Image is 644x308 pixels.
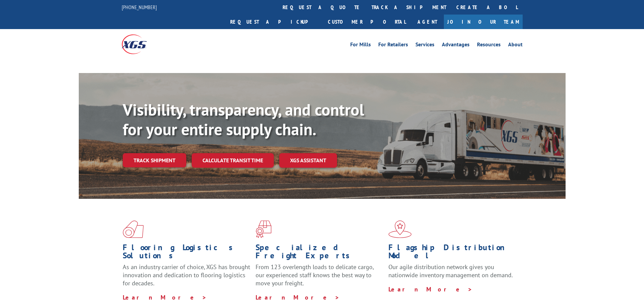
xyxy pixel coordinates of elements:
[477,42,501,49] a: Resources
[411,15,444,29] a: Agent
[256,293,340,301] a: Learn More >
[442,42,470,49] a: Advantages
[444,15,523,29] a: Join Our Team
[123,153,186,167] a: Track shipment
[350,42,371,49] a: For Mills
[256,220,271,238] img: xgs-icon-focused-on-flooring-red
[279,153,337,168] a: XGS ASSISTANT
[256,263,383,293] p: From 123 overlength loads to delicate cargo, our experienced staff knows the best way to move you...
[388,220,412,238] img: xgs-icon-flagship-distribution-model-red
[388,263,513,279] span: Our agile distribution network gives you nationwide inventory management on demand.
[123,220,144,238] img: xgs-icon-total-supply-chain-intelligence-red
[123,263,250,287] span: As an industry carrier of choice, XGS has brought innovation and dedication to flooring logistics...
[388,285,473,293] a: Learn More >
[123,99,364,140] b: Visibility, transparency, and control for your entire supply chain.
[256,243,383,263] h1: Specialized Freight Experts
[123,293,207,301] a: Learn More >
[508,42,523,49] a: About
[225,15,323,29] a: Request a pickup
[323,15,411,29] a: Customer Portal
[123,243,251,263] h1: Flooring Logistics Solutions
[122,4,157,10] a: [PHONE_NUMBER]
[378,42,408,49] a: For Retailers
[192,153,274,168] a: Calculate transit time
[388,243,516,263] h1: Flagship Distribution Model
[415,42,434,49] a: Services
